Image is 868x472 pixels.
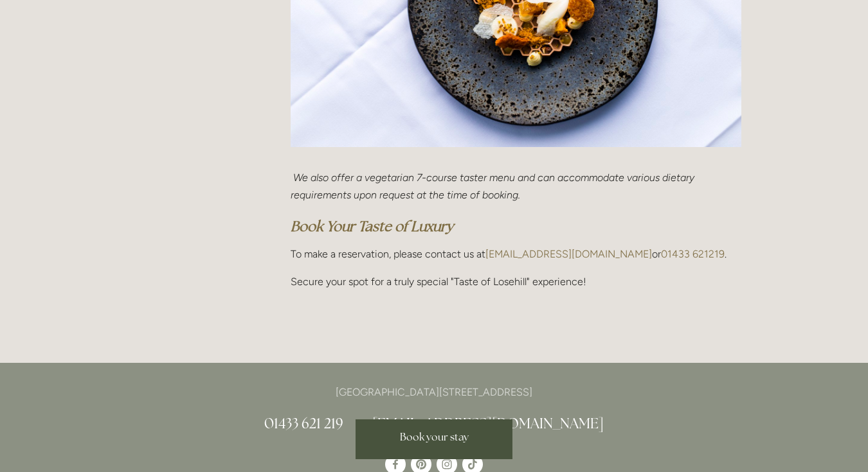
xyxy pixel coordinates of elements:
[356,419,512,459] a: Book your stay
[291,171,697,201] em: We also offer a vegetarian 7-course taster menu and can accommodate various dietary requirements ...
[291,245,741,263] p: To make a reservation, please contact us at or .
[372,414,604,433] a: [EMAIL_ADDRESS][DOMAIN_NAME]
[127,383,741,401] p: [GEOGRAPHIC_DATA][STREET_ADDRESS]
[485,248,652,260] a: [EMAIL_ADDRESS][DOMAIN_NAME]
[661,248,725,260] a: 01433 621219
[264,414,343,433] a: 01433 621 219
[291,273,741,290] p: Secure your spot for a truly special "Taste of Losehill" experience!
[291,217,453,236] a: Book Your Taste of Luxury
[400,430,469,444] span: Book your stay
